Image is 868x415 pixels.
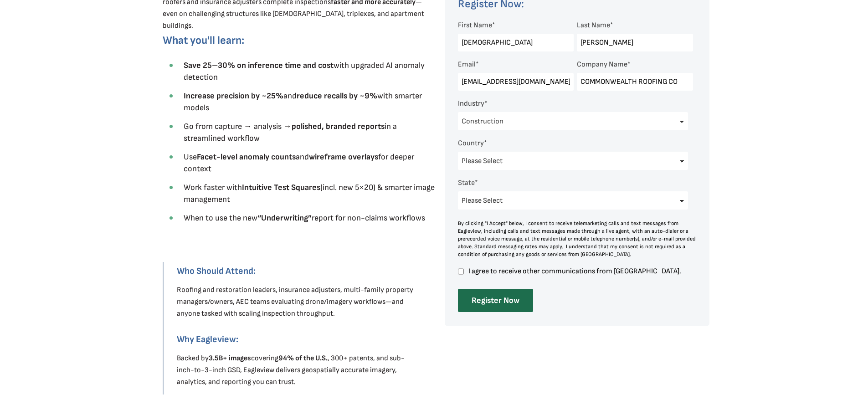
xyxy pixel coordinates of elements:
[458,289,533,312] input: Register Now
[458,220,697,258] div: By clicking "I Accept" below, I consent to receive telemarketing calls and text messages from Eag...
[458,21,492,30] span: First Name
[309,152,378,162] strong: wireframe overlays
[458,179,475,187] span: State
[292,122,385,131] strong: polished, branded reports
[577,21,610,30] span: Last Name
[184,61,334,70] strong: Save 25–30% on inference time and cost
[184,152,414,174] span: Use and for deeper context
[184,213,425,223] span: When to use the new report for non-claims workflows
[197,152,296,162] strong: Facet-level anomaly counts
[458,139,484,148] span: Country
[242,183,320,192] strong: Intuitive Test Squares
[257,213,312,223] strong: “Underwriting”
[184,122,397,143] span: Go from capture → analysis → in a streamlined workflow
[458,99,484,108] span: Industry
[177,266,256,277] strong: Who Should Attend:
[184,91,283,101] strong: Increase precision by ~25%
[278,354,328,363] strong: 94% of the U.S.
[177,334,238,345] strong: Why Eagleview:
[458,60,476,69] span: Email
[577,60,627,69] span: Company Name
[184,183,435,204] span: Work faster with (incl. new 5×20) & smarter image management
[177,354,405,386] span: Backed by covering , 300+ patents, and sub-inch-to-3-inch GSD, Eagleview delivers geospatially ac...
[458,267,464,276] input: I agree to receive other communications from [GEOGRAPHIC_DATA].
[209,354,251,363] strong: 3.5B+ images
[184,61,425,82] span: with upgraded AI anomaly detection
[297,91,377,101] strong: reduce recalls by ~9%
[184,91,422,113] span: and with smarter models
[163,34,244,47] span: What you'll learn:
[467,267,693,275] span: I agree to receive other communications from [GEOGRAPHIC_DATA].
[177,286,413,318] span: Roofing and restoration leaders, insurance adjusters, multi-family property managers/owners, AEC ...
